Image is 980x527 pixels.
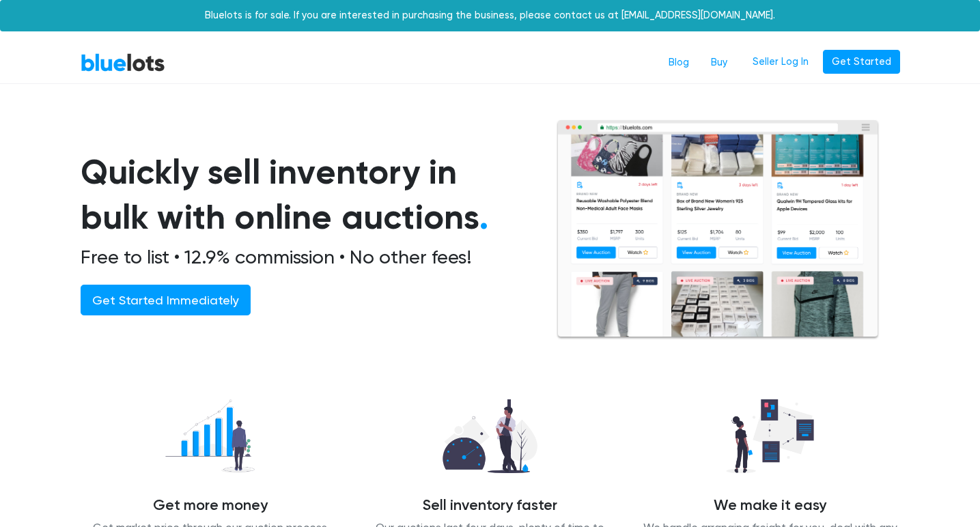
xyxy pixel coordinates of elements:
img: we_manage-77d26b14627abc54d025a00e9d5ddefd645ea4957b3cc0d2b85b0966dac19dae.png [715,392,824,481]
img: sell_faster-bd2504629311caa3513348c509a54ef7601065d855a39eafb26c6393f8aa8a46.png [432,392,548,481]
img: browserlots-effe8949e13f0ae0d7b59c7c387d2f9fb811154c3999f57e71a08a1b8b46c466.png [556,119,880,340]
h4: Sell inventory faster [361,497,620,515]
a: Get Started Immediately [81,285,251,315]
h4: We make it easy [641,497,900,515]
a: Seller Log In [744,50,817,74]
span: . [479,197,488,238]
h4: Get more money [81,497,340,515]
h2: Free to list • 12.9% commission • No other fees! [81,246,523,269]
a: Blog [658,50,700,76]
a: Buy [700,50,738,76]
a: BlueLots [81,53,165,72]
h1: Quickly sell inventory in bulk with online auctions [81,149,523,240]
a: Get Started [823,50,900,74]
img: recover_more-49f15717009a7689fa30a53869d6e2571c06f7df1acb54a68b0676dd95821868.png [154,392,266,481]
